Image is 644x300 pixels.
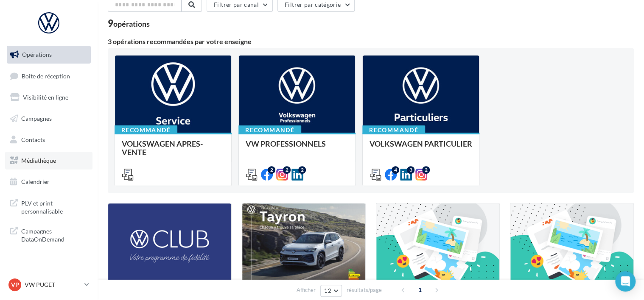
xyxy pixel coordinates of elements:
[115,125,177,135] div: Recommandé
[407,166,414,174] div: 3
[615,271,636,292] div: Open Intercom Messenger
[5,131,92,149] a: Contacts
[320,285,342,297] button: 12
[5,110,92,128] a: Campagnes
[5,194,92,219] a: PLV et print personnalisable
[5,89,92,106] a: Visibilité en ligne
[5,152,92,169] a: Médiathèque
[5,67,92,85] a: Boîte de réception
[238,125,301,135] div: Recommandé
[113,20,150,28] div: opérations
[5,222,92,247] a: Campagnes DataOnDemand
[22,51,52,58] span: Opérations
[11,281,19,289] span: VP
[413,283,427,297] span: 1
[23,94,68,101] span: Visibilité en ligne
[268,166,275,174] div: 2
[297,286,316,294] span: Afficher
[370,139,472,148] span: VOLKSWAGEN PARTICULIER
[25,281,81,289] p: VW PUGET
[21,225,87,244] span: Campagnes DataOnDemand
[5,173,92,191] a: Calendrier
[21,136,45,143] span: Contacts
[108,19,150,28] div: 9
[392,166,399,174] div: 4
[7,277,91,293] a: VP VW PUGET
[246,139,326,148] span: VW PROFESSIONNELS
[347,286,382,294] span: résultats/page
[5,46,92,64] a: Opérations
[283,166,291,174] div: 2
[21,157,56,164] span: Médiathèque
[21,115,52,122] span: Campagnes
[324,287,331,294] span: 12
[108,38,634,45] div: 3 opérations recommandées par votre enseigne
[362,125,425,135] div: Recommandé
[422,166,430,174] div: 2
[21,197,87,216] span: PLV et print personnalisable
[298,166,306,174] div: 2
[22,72,70,79] span: Boîte de réception
[21,178,50,185] span: Calendrier
[122,139,203,157] span: VOLKSWAGEN APRES-VENTE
